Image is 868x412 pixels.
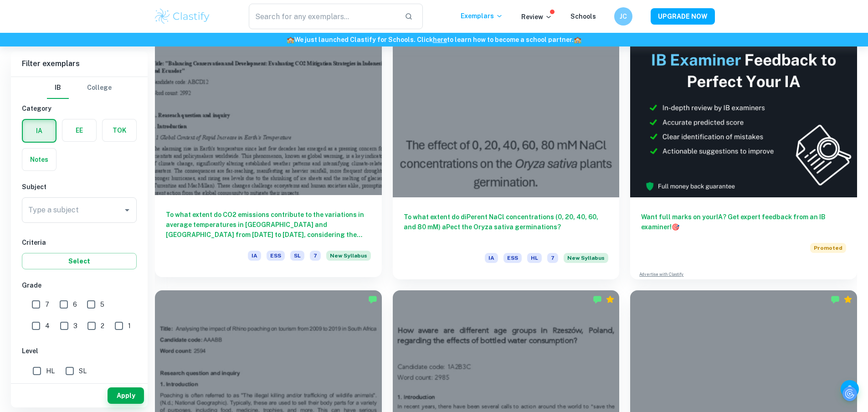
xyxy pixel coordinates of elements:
[630,27,857,279] a: Want full marks on yourIA? Get expert feedback from an IB examiner!PromotedAdvertise with Clastify
[606,295,615,304] div: Premium
[108,387,144,404] button: Apply
[73,299,77,309] span: 6
[45,299,49,309] span: 7
[672,223,679,231] span: 🎯
[121,204,134,216] button: Open
[22,253,137,269] button: Select
[45,321,50,331] span: 4
[287,36,294,43] span: 🏫
[843,295,853,304] div: Premium
[166,210,371,240] h6: To what extent do CO2 emissions contribute to the variations in average temperatures in [GEOGRAPH...
[73,321,77,331] span: 3
[639,271,683,278] a: Advertise with Clastify
[103,119,136,141] button: TOK
[527,253,542,263] span: HL
[23,120,56,142] button: IA
[100,299,104,309] span: 5
[22,103,137,113] h6: Category
[564,253,608,263] span: New Syllabus
[2,35,866,45] h6: We just launched Clastify for Schools. Click to learn how to become a school partner.
[47,77,69,99] button: IB
[461,11,503,21] p: Exemplars
[248,251,261,261] span: IA
[154,7,211,26] img: Clastify logo
[79,366,87,376] span: SL
[155,27,382,279] a: To what extent do CO2 emissions contribute to the variations in average temperatures in [GEOGRAPH...
[433,36,447,43] a: here
[22,149,56,170] button: Notes
[574,36,581,43] span: 🏫
[11,51,148,77] h6: Filter exemplars
[614,7,632,26] button: JC
[267,251,285,261] span: ESS
[310,251,321,261] span: 7
[22,280,137,290] h6: Grade
[831,295,840,304] img: Marked
[841,380,859,398] button: Help and Feedback
[47,77,112,99] div: Filter type choice
[630,27,857,197] img: Thumbnail
[128,321,131,331] span: 1
[22,182,137,192] h6: Subject
[570,13,596,20] a: Schools
[326,251,371,261] span: New Syllabus
[593,295,602,304] img: Marked
[87,77,112,99] button: College
[22,237,137,247] h6: Criteria
[290,251,304,261] span: SL
[641,212,846,232] h6: Want full marks on your IA ? Get expert feedback from an IB examiner!
[404,212,609,242] h6: To what extent do diPerent NaCl concentrations (0, 20, 40, 60, and 80 mM) aPect the Oryza sativa ...
[618,11,628,21] h6: JC
[62,119,96,141] button: EE
[368,295,377,304] img: Marked
[46,366,55,376] span: HL
[810,243,846,253] span: Promoted
[101,321,104,331] span: 2
[326,251,371,266] div: Starting from the May 2026 session, the ESS IA requirements have changed. We created this exempla...
[393,27,620,279] a: To what extent do diPerent NaCl concentrations (0, 20, 40, 60, and 80 mM) aPect the Oryza sativa ...
[503,253,522,263] span: ESS
[564,253,608,268] div: Starting from the May 2026 session, the ESS IA requirements have changed. We created this exempla...
[521,12,552,22] p: Review
[22,346,137,356] h6: Level
[249,4,398,29] input: Search for any exemplars...
[651,8,715,25] button: UPGRADE NOW
[547,253,558,263] span: 7
[485,253,498,263] span: IA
